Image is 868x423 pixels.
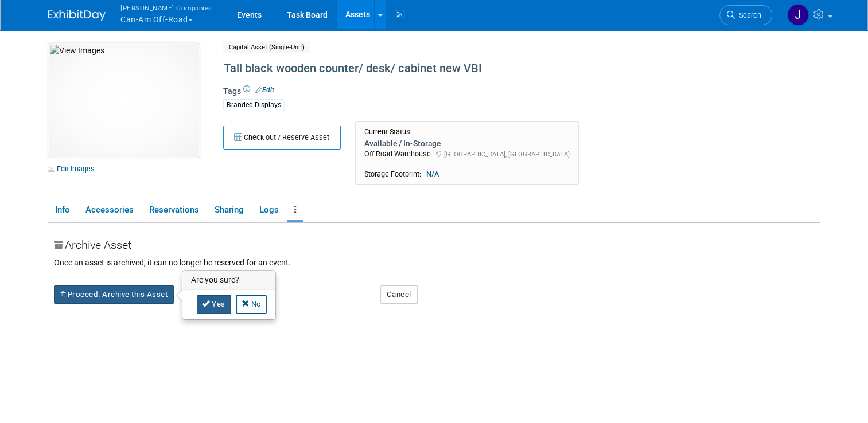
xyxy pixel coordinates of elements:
button: Cancel [380,285,418,304]
a: Edit Images [48,162,99,176]
div: Storage Footprint: [364,169,570,179]
a: Accessories [79,200,140,220]
a: Edit [255,86,274,94]
button: Proceed: Archive this Asset [54,285,174,304]
div: Tags [223,85,732,119]
span: [GEOGRAPHIC_DATA], [GEOGRAPHIC_DATA] [444,150,570,158]
a: Reservations [142,200,205,220]
a: Search [719,5,772,25]
a: Sharing [208,200,250,220]
a: Logs [252,200,285,220]
span: Off Road Warehouse [364,150,431,158]
span: Capital Asset (Single-Unit) [223,41,310,53]
button: Check out / Reserve Asset [223,126,341,150]
img: ExhibitDay [48,10,106,21]
img: View Images [48,43,200,158]
span: [PERSON_NAME] Companies [120,2,212,14]
a: Yes [197,295,231,314]
span: Search [735,11,761,19]
div: Current Status [364,127,570,136]
a: Info [48,200,76,220]
a: No [236,295,267,314]
h3: Are you sure? [183,271,275,289]
span: N/A [423,169,442,179]
div: Available / In-Storage [364,138,570,148]
div: Branded Displays [223,99,285,111]
div: Tall black wooden counter/ desk/ cabinet new VBI [220,58,732,79]
img: Joseph Nolan [787,4,809,26]
div: Once an asset is archived, it can no longer be reserved for an event. [54,257,820,268]
div: Archive Asset [54,234,820,257]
